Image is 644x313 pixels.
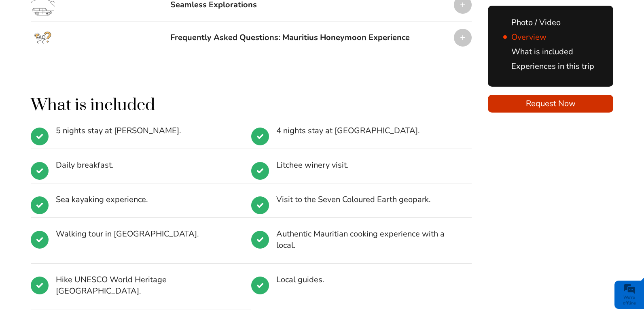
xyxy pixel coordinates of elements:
[11,123,148,243] textarea: Type your message and click 'Submit'
[9,42,21,54] div: Navigation go back
[11,99,148,117] input: Enter your email address
[276,125,455,136] span: 4 nights stay at [GEOGRAPHIC_DATA].
[54,43,148,53] div: Leave a message
[503,61,594,72] a: Experiences in this trip
[11,75,148,93] input: Enter your last name
[56,125,235,136] span: 5 nights stay at [PERSON_NAME].
[276,274,455,285] span: Local guides.
[276,228,455,251] span: Authentic Mauritian cooking experience with a local.
[503,32,547,43] a: Overview
[56,274,235,297] span: Hike UNESCO World Heritage [GEOGRAPHIC_DATA].
[503,46,573,57] a: What is included
[31,95,472,116] h2: What is included
[503,17,561,28] a: Photo / Video
[616,295,642,306] div: We're offline
[488,98,613,109] span: Request Now
[56,194,235,205] span: Sea kayaking experience.
[276,194,455,205] span: Visit to the Seven Coloured Earth geopark.
[276,160,455,171] span: Litchee winery visit.
[133,4,152,23] div: Minimize live chat window
[56,160,235,171] span: Daily breakfast.
[56,228,235,240] span: Walking tour in [GEOGRAPHIC_DATA].
[119,249,147,260] em: Submit
[170,26,410,50] div: Frequently Asked Questions: Mauritius Honeymoon Experience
